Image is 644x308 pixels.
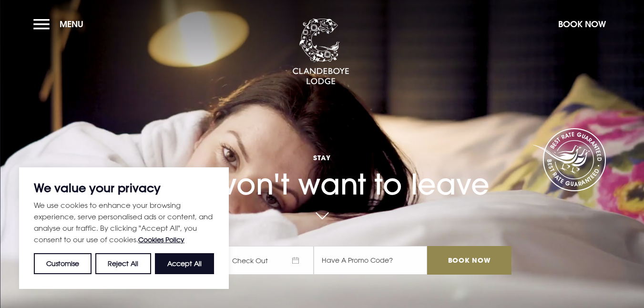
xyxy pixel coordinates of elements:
a: Cookies Policy [138,236,184,244]
div: We value your privacy [19,167,229,289]
button: Reject All [95,253,151,274]
p: We value your privacy [34,182,214,194]
button: Book Now [553,14,611,34]
img: Clandeboye Lodge [292,19,349,85]
input: Book Now [427,246,511,275]
span: Stay [133,153,511,162]
button: Customise [34,253,92,274]
h1: You won't want to leave [133,133,511,201]
p: We use cookies to enhance your browsing experience, serve personalised ads or content, and analys... [34,199,214,246]
button: Menu [33,14,88,34]
input: Have A Promo Code? [314,246,427,275]
span: Menu [60,19,83,30]
button: Accept All [155,253,214,274]
span: Check Out [223,246,314,275]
